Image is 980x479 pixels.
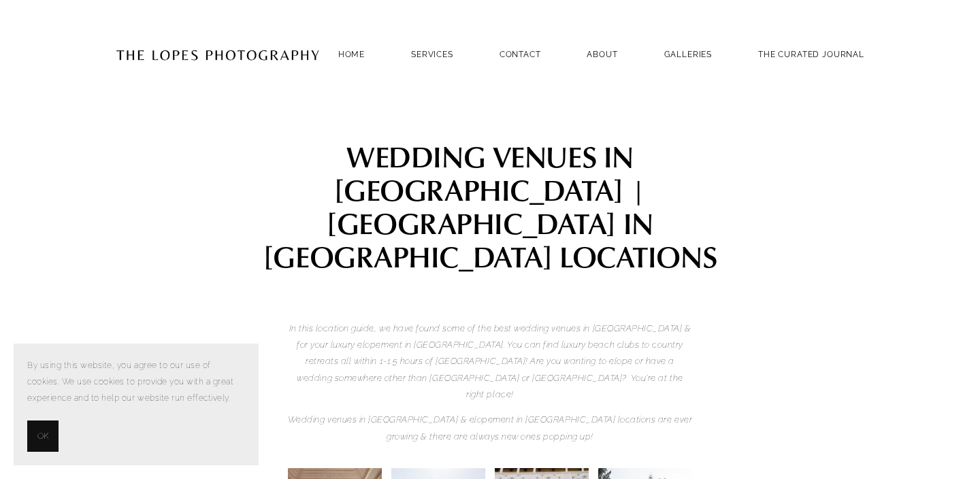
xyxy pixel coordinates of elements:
[37,428,48,444] span: OK
[758,45,864,63] a: THE CURATED JOURNAL
[664,45,713,63] a: GALLERIES
[14,344,259,465] section: Cookie banner
[245,139,735,273] h1: WEDDING VENUES IN [GEOGRAPHIC_DATA] | [GEOGRAPHIC_DATA] IN [GEOGRAPHIC_DATA] LOCATIONS
[289,323,693,399] em: In this location guide, we have found some of the best wedding venues in [GEOGRAPHIC_DATA] & for ...
[116,21,320,88] img: Portugal Wedding Photographer | The Lopes Photography
[27,357,245,407] p: By using this website, you agree to our use of cookies. We use cookies to provide you with a grea...
[411,50,453,59] a: SERVICES
[587,45,617,63] a: ABOUT
[27,420,59,452] button: OK
[338,45,365,63] a: Home
[500,45,541,63] a: Contact
[288,414,695,441] em: Wedding venues in [GEOGRAPHIC_DATA] & elopement in [GEOGRAPHIC_DATA] locations are ever growing &...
